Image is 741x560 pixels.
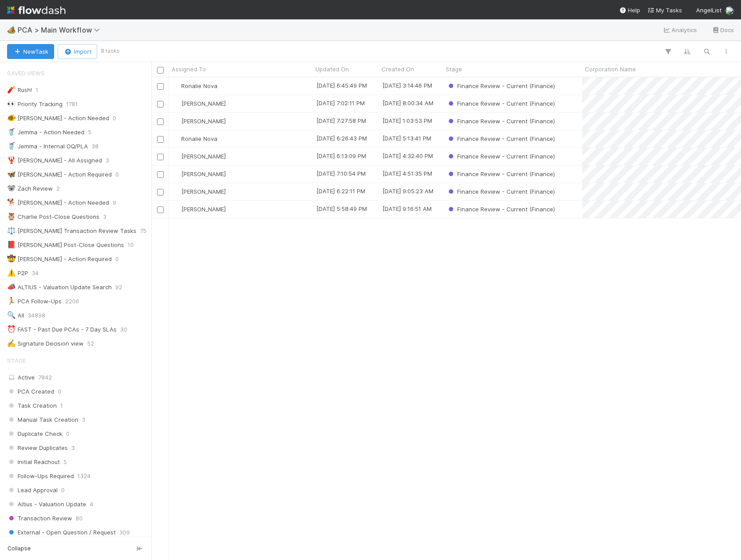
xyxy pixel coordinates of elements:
span: 5 [63,457,67,468]
div: [DATE] 8:00:34 AM [382,99,433,107]
span: 34898 [28,310,45,321]
div: Charlie Post-Close Questions [7,211,99,222]
span: 0 [66,428,70,439]
span: 52 [87,338,94,349]
div: [PERSON_NAME] - Action Required [7,169,112,180]
img: avatar_0d9988fd-9a15-4cc7-ad96-88feab9e0fa9.png [173,135,180,142]
div: Signature Decision view [7,338,84,349]
span: External - Open Question / Request [7,527,116,538]
span: Saved Views [7,64,45,82]
div: [DATE] 9:16:51 AM [382,204,432,213]
span: 5 [88,127,92,138]
span: 1 [36,85,38,96]
span: Altius - Valuation Update [7,499,86,510]
div: Ronalie Nova [172,134,217,143]
div: [PERSON_NAME] [172,117,226,125]
div: P2P [7,268,28,279]
span: 👀 [7,100,16,107]
span: Task Creation [7,400,57,411]
div: [DATE] 7:27:58 PM [316,116,366,125]
img: avatar_030f5503-c087-43c2-95d1-dd8963b2926c.png [173,153,180,160]
span: 🦞 [7,156,16,164]
span: Lead Approval [7,485,58,496]
img: avatar_030f5503-c087-43c2-95d1-dd8963b2926c.png [173,170,180,177]
span: 🦋 [7,170,16,178]
span: 30 [120,324,127,335]
span: 3 [106,155,109,166]
span: My Tasks [647,7,682,14]
span: 38 [92,141,99,152]
span: 0 [61,485,65,496]
div: [DATE] 5:13:41 PM [382,134,431,143]
div: [PERSON_NAME] [172,169,226,178]
div: Finance Review - Current (Finance) [447,99,555,108]
span: 📣 [7,283,16,291]
div: PCA Follow-Ups [7,296,62,307]
div: [DATE] 7:10:54 PM [316,169,366,178]
input: Toggle Row Selected [157,83,164,90]
span: 🥤 [7,128,16,136]
span: Corporation Name [585,65,636,74]
span: AngelList [696,7,722,14]
span: Finance Review - Current (Finance) [447,188,555,195]
img: avatar_e5ec2f5b-afc7-4357-8cf1-2139873d70b1.png [173,206,180,213]
div: [DATE] 6:22:11 PM [316,187,365,195]
div: Finance Review - Current (Finance) [447,187,555,196]
div: [PERSON_NAME] - Action Needed [7,113,109,124]
span: 2 [56,183,60,194]
div: Zach Review [7,183,53,194]
div: [DATE] 9:05:23 AM [382,187,433,195]
a: My Tasks [647,6,682,15]
span: Stage [446,65,462,74]
span: [PERSON_NAME] [181,170,226,177]
span: 0 [115,254,119,265]
span: 🏃 [7,297,16,305]
span: Finance Review - Current (Finance) [447,118,555,125]
span: 1781 [66,99,78,110]
a: Analytics [663,25,697,35]
span: 0 [115,169,119,180]
span: 80 [76,513,83,524]
div: Finance Review - Current (Finance) [447,81,555,90]
div: Jemma - Action Needed [7,127,84,138]
img: avatar_030f5503-c087-43c2-95d1-dd8963b2926c.png [173,100,180,107]
div: [PERSON_NAME] Transaction Review Tasks [7,225,136,236]
span: 34 [32,268,39,279]
div: [DATE] 7:02:11 PM [316,99,365,107]
div: [PERSON_NAME] - Action Required [7,254,112,265]
div: Help [619,6,640,15]
span: Ronalie Nova [181,135,217,142]
span: 0 [113,113,116,124]
input: Toggle Row Selected [157,154,164,160]
span: Finance Review - Current (Finance) [447,153,555,160]
span: Review Duplicates [7,442,68,453]
span: 3 [103,211,106,222]
div: [PERSON_NAME] Post-Close Questions [7,239,124,251]
div: ALTIUS - Valuation Update Search [7,282,112,293]
span: Finance Review - Current (Finance) [447,82,555,89]
span: 2206 [65,296,79,307]
input: Toggle Row Selected [157,101,164,107]
span: Finance Review - Current (Finance) [447,170,555,177]
div: [PERSON_NAME] [172,205,226,214]
span: ⚠️ [7,269,16,276]
span: 3 [71,442,75,453]
span: Finance Review - Current (Finance) [447,206,555,213]
img: avatar_030f5503-c087-43c2-95d1-dd8963b2926c.png [173,188,180,195]
span: [PERSON_NAME] [181,100,226,107]
input: Toggle Row Selected [157,136,164,143]
div: [PERSON_NAME] [172,99,226,108]
span: 75 [140,225,147,236]
div: [DATE] 6:45:49 PM [316,81,367,90]
span: 🥤 [7,142,16,150]
span: PCA > Main Workflow [18,26,104,34]
button: Import [58,44,97,59]
span: 🐨 [7,184,16,192]
div: [DATE] 3:14:46 PM [382,81,432,90]
span: Finance Review - Current (Finance) [447,100,555,107]
div: Ronalie Nova [172,81,217,90]
span: 0 [58,386,61,397]
div: All [7,310,24,321]
div: [DATE] 5:58:49 PM [316,204,367,213]
input: Toggle Row Selected [157,171,164,178]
